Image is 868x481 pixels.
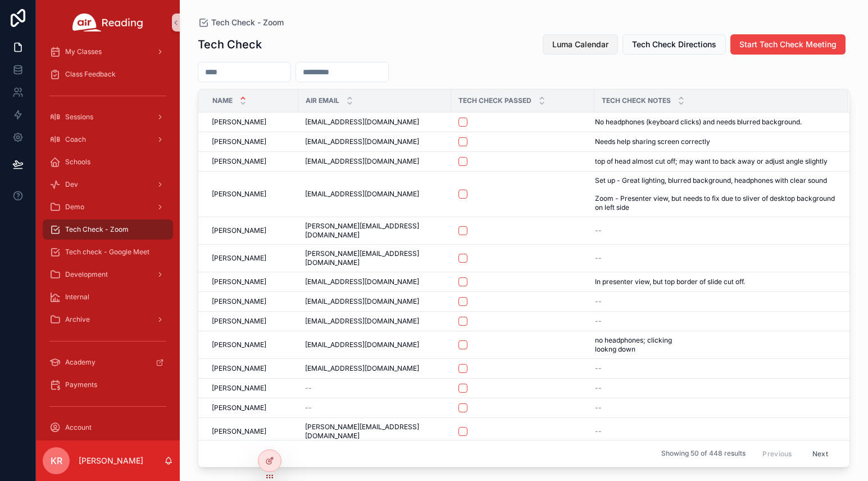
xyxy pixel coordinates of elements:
span: Tech Check - Zoom [211,17,284,28]
span: [PERSON_NAME] [212,157,266,166]
a: -- [595,226,835,235]
button: Next [805,445,836,462]
span: [PERSON_NAME] [212,190,266,199]
span: -- [595,226,602,235]
a: [EMAIL_ADDRESS][DOMAIN_NAME] [305,190,444,199]
span: KR [51,454,62,467]
a: -- [595,427,835,436]
span: [PERSON_NAME] [212,254,266,263]
a: [PERSON_NAME] [212,137,292,146]
a: [PERSON_NAME] [212,403,292,412]
span: [EMAIL_ADDRESS][DOMAIN_NAME] [305,297,419,306]
a: Needs help sharing screen correctly [595,137,835,146]
a: [PERSON_NAME][EMAIL_ADDRESS][DOMAIN_NAME] [305,249,444,267]
a: -- [595,403,835,412]
span: [PERSON_NAME] [212,226,266,235]
a: [PERSON_NAME] [212,317,292,326]
span: -- [595,254,602,263]
span: Internal [65,293,89,302]
a: [PERSON_NAME] [212,190,292,199]
span: Tech Check Notes [602,96,671,105]
a: [PERSON_NAME][EMAIL_ADDRESS][DOMAIN_NAME] [305,222,444,240]
a: Sessions [43,107,173,127]
span: -- [595,403,602,412]
a: [EMAIL_ADDRESS][DOMAIN_NAME] [305,157,444,166]
span: Showing 50 of 448 results [661,449,746,458]
span: Academy [65,358,96,367]
a: Coach [43,129,173,150]
a: -- [305,403,444,412]
span: Start Tech Check Meeting [739,39,837,50]
span: -- [595,427,602,436]
a: -- [305,384,444,393]
a: Tech Check - Zoom [198,17,284,28]
p: [PERSON_NAME] [79,455,143,466]
span: -- [595,297,602,306]
span: [PERSON_NAME] [212,118,266,127]
a: Academy [43,352,173,372]
a: Archive [43,309,173,330]
span: [EMAIL_ADDRESS][DOMAIN_NAME] [305,277,419,286]
a: [PERSON_NAME] [212,384,292,393]
a: [PERSON_NAME] [212,226,292,235]
span: -- [305,403,312,412]
a: [EMAIL_ADDRESS][DOMAIN_NAME] [305,277,444,286]
span: Tech check - Google Meet [65,248,149,257]
span: -- [595,317,602,326]
a: [PERSON_NAME] [212,340,292,349]
a: [EMAIL_ADDRESS][DOMAIN_NAME] [305,340,444,349]
a: [PERSON_NAME] [212,118,292,127]
span: Demo [65,203,84,212]
a: Demo [43,197,173,217]
img: App logo [72,14,143,32]
span: no headphones; clicking lookng down [595,336,714,354]
span: Needs help sharing screen correctly [595,137,710,146]
span: Schools [65,158,90,167]
a: -- [595,297,835,306]
span: Class Feedback [65,70,116,79]
a: Class Feedback [43,64,173,84]
a: -- [595,384,835,393]
a: In presenter view, but top border of slide cut off. [595,277,835,286]
a: [PERSON_NAME] [212,297,292,306]
a: -- [595,364,835,373]
span: [EMAIL_ADDRESS][DOMAIN_NAME] [305,190,419,199]
a: Dev [43,174,173,195]
a: [PERSON_NAME] [212,277,292,286]
span: No headphones (keyboard clicks) and needs blurred background. [595,118,802,127]
span: Coach [65,135,86,144]
a: no headphones; clicking lookng down [595,336,835,354]
h1: Tech Check [198,37,262,52]
span: [EMAIL_ADDRESS][DOMAIN_NAME] [305,364,419,373]
span: Air Email [306,96,339,105]
span: [PERSON_NAME] [212,384,266,393]
a: [EMAIL_ADDRESS][DOMAIN_NAME] [305,297,444,306]
a: top of head almost cut off; may want to back away or adjust angle slightly [595,157,835,166]
a: [EMAIL_ADDRESS][DOMAIN_NAME] [305,317,444,326]
span: [PERSON_NAME] [212,277,266,286]
span: top of head almost cut off; may want to back away or adjust angle slightly [595,157,828,166]
span: Archive [65,315,90,324]
a: [EMAIL_ADDRESS][DOMAIN_NAME] [305,364,444,373]
a: [PERSON_NAME] [212,157,292,166]
span: -- [595,364,602,373]
span: [EMAIL_ADDRESS][DOMAIN_NAME] [305,340,419,349]
a: [PERSON_NAME][EMAIL_ADDRESS][DOMAIN_NAME] [305,422,444,440]
a: [PERSON_NAME] [212,427,292,436]
span: Tech Check Passed [458,96,531,105]
a: Development [43,264,173,285]
span: Payments [65,380,97,389]
button: Start Tech Check Meeting [730,34,846,55]
span: [EMAIL_ADDRESS][DOMAIN_NAME] [305,317,419,326]
a: [EMAIL_ADDRESS][DOMAIN_NAME] [305,137,444,146]
span: Tech Check Directions [632,39,716,50]
a: My Classes [43,42,173,62]
button: Luma Calendar [543,34,618,55]
span: Name [212,96,233,105]
a: Schools [43,152,173,172]
a: Set up - Great lighting, blurred background, headphones with clear sound Zoom - Presenter view, b... [595,176,835,212]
